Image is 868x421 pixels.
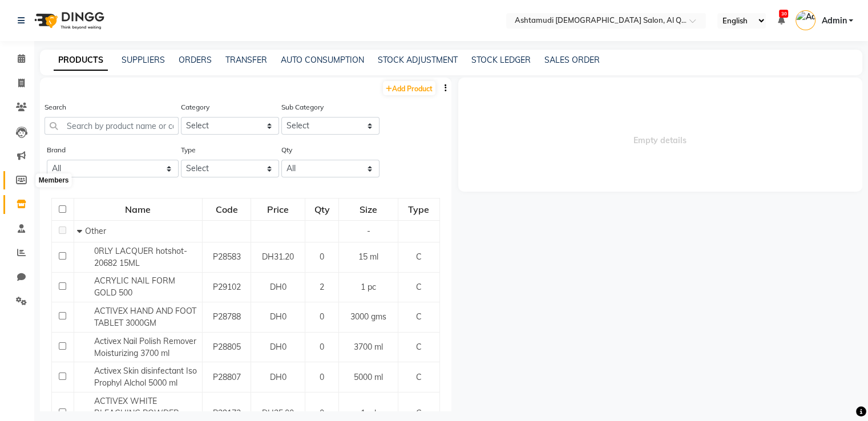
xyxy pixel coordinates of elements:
[94,246,187,268] span: 0RLY LACQUER hotshot- 20682 15ML
[320,311,324,322] span: 0
[85,226,106,236] span: Other
[181,145,196,155] label: Type
[213,372,241,382] span: P28807
[416,282,422,292] span: C
[213,282,241,292] span: P29102
[213,342,241,352] span: P28805
[54,50,108,71] a: PRODUCTS
[416,311,422,322] span: C
[354,342,383,352] span: 3700 ml
[213,311,241,322] span: P28788
[47,145,66,155] label: Brand
[77,226,85,236] span: Collapse Row
[181,102,209,112] label: Category
[262,252,294,262] span: DH31.20
[75,199,201,220] div: Name
[281,102,324,112] label: Sub Category
[354,372,383,382] span: 5000 ml
[320,408,324,418] span: 0
[94,306,196,328] span: ACTIVEX HAND AND FOOT TABLET 3000GM
[213,252,241,262] span: P28583
[225,55,267,65] a: TRANSFER
[270,342,286,352] span: DH0
[320,372,324,382] span: 0
[179,55,212,65] a: ORDERS
[306,199,338,220] div: Qty
[416,252,422,262] span: C
[252,199,304,220] div: Price
[340,199,397,220] div: Size
[45,102,66,112] label: Search
[270,372,286,382] span: DH0
[281,145,292,155] label: Qty
[94,366,197,388] span: Activex Skin disinfectant Iso Prophyl Alchol 5000 ml
[213,408,241,418] span: P29173
[378,55,458,65] a: STOCK ADJUSTMENT
[281,55,364,65] a: AUTO CONSUMPTION
[203,199,250,220] div: Code
[416,372,422,382] span: C
[29,5,107,37] img: logo
[358,252,378,262] span: 15 ml
[383,81,435,95] a: Add Product
[350,311,386,322] span: 3000 gms
[367,226,370,236] span: -
[361,408,376,418] span: 1 ml
[94,276,175,298] span: ACRYLIC NAIL FORM GOLD 500
[361,282,376,292] span: 1 pc
[94,336,196,358] span: Activex Nail Polish Remover Moisturizing 3700 ml
[45,117,179,135] input: Search by product name or code
[320,282,324,292] span: 2
[320,342,324,352] span: 0
[471,55,531,65] a: STOCK LEDGER
[270,282,286,292] span: DH0
[544,55,600,65] a: SALES ORDER
[458,78,863,192] span: Empty details
[796,10,815,30] img: Admin
[122,55,165,65] a: SUPPLIERS
[36,174,72,188] div: Members
[779,10,788,18] span: 30
[320,252,324,262] span: 0
[777,15,784,26] a: 30
[399,199,439,220] div: Type
[262,408,294,418] span: DH25.00
[821,15,846,27] span: Admin
[270,311,286,322] span: DH0
[416,342,422,352] span: C
[416,408,422,418] span: C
